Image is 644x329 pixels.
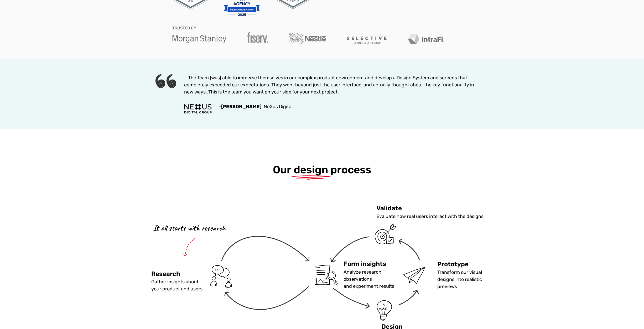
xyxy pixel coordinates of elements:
p: It all starts with research [151,222,227,234]
p: Evaluate how real users interact with the designs [376,213,494,220]
iframe: Chat Widget [618,304,644,329]
img: Nestle [289,33,326,44]
input: Subscribe to UX Team newsletter. [1,74,5,77]
p: Research [151,269,227,279]
span: Our [273,164,291,176]
span: design [294,163,328,177]
p: TRUSTED BY [172,26,196,30]
img: Selective [347,34,387,44]
span: – , NeXus Digital [219,104,293,109]
img: IntraFi [408,34,444,44]
p: Prototype [437,259,494,269]
p: Validate [376,203,494,213]
p: … The Team [was] able to immerse themselves in our complex product environment and develop a Desi... [184,74,474,96]
img: Nexus Logo [184,104,212,114]
img: Morgan Stanley [172,35,226,43]
p: Gather insights about your product and users [151,278,227,293]
p: Transform our visual designs into realistic previews [437,269,494,290]
strong: [PERSON_NAME] [221,104,262,109]
img: Fiserv [247,32,268,43]
span: Last Name [103,0,122,5]
span: Subscribe to UX Team newsletter. [7,73,204,78]
span: process [330,164,371,176]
